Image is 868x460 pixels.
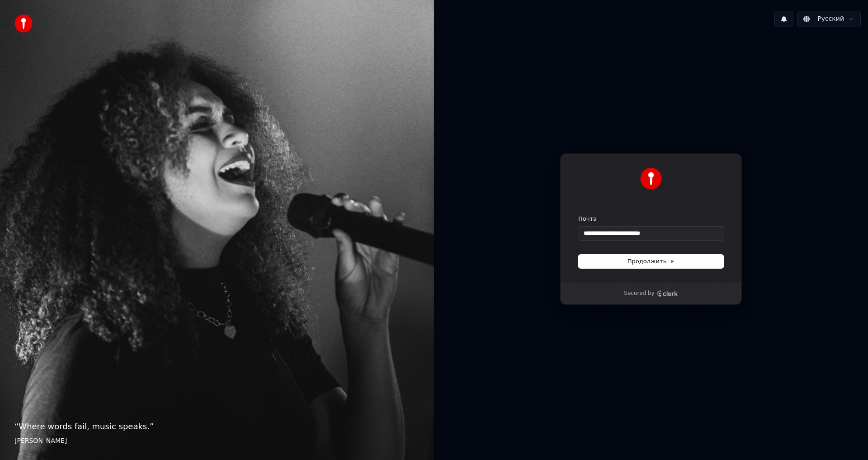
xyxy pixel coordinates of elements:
footer: [PERSON_NAME] [14,436,420,446]
img: Youka [640,168,662,190]
span: Продолжить [627,257,675,266]
label: Почта [578,215,597,223]
p: Secured by [624,290,654,297]
button: Продолжить [578,255,724,268]
a: Clerk logo [656,290,678,297]
img: youka [14,14,33,33]
p: “ Where words fail, music speaks. ” [14,420,420,433]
